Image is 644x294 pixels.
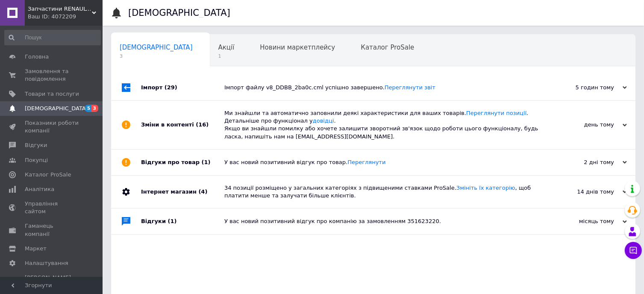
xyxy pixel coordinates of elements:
span: Новини маркетплейсу [260,44,335,51]
span: Каталог ProSale [361,44,414,51]
div: день тому [541,121,627,129]
div: 34 позиції розміщено у загальних категоріях з підвищеними ставками ProSale. , щоб платити менше т... [224,184,541,200]
div: Імпорт [141,75,224,100]
span: 1 [218,53,235,59]
div: 2 дні тому [541,159,627,166]
span: Покупці [25,156,48,164]
span: Аналітика [25,185,54,193]
span: Управління сайтом [25,200,79,215]
span: Запчастини RENAULT MASTER (Opel, Nissan) [28,5,92,13]
span: Відгуки [25,141,47,149]
span: Маркет [25,245,47,253]
div: місяць тому [541,218,627,225]
div: Інтернет магазин [141,176,224,208]
span: [DEMOGRAPHIC_DATA] [120,44,193,51]
span: 3 [91,105,98,112]
span: (29) [165,84,177,91]
span: 5 [85,105,92,112]
span: Гаманець компанії [25,222,79,238]
a: Змініть їх категорію [456,185,515,191]
div: Ваш ID: 4072209 [28,13,103,21]
span: Замовлення та повідомлення [25,68,79,83]
span: Товари та послуги [25,90,79,98]
span: Акції [218,44,235,51]
span: (16) [196,121,209,128]
div: Відгуки [141,209,224,234]
span: (4) [198,188,207,195]
button: Чат з покупцем [625,242,642,259]
div: 5 годин тому [541,84,627,91]
div: У вас новий позитивний відгук про товар. [224,159,541,166]
a: довідці [313,118,334,124]
a: Переглянути позиції [466,110,526,116]
span: Каталог ProSale [25,171,71,179]
h1: [DEMOGRAPHIC_DATA] [128,8,230,18]
div: У вас новий позитивний відгук про компанію за замовленням 351623220. [224,218,541,225]
span: Показники роботи компанії [25,119,79,135]
a: Переглянути звіт [385,84,435,91]
span: (1) [202,159,211,165]
span: Налаштування [25,259,68,267]
div: Зміни в контенті [141,101,224,149]
div: Ми знайшли та автоматично заповнили деякі характеристики для ваших товарів. . Детальніше про функ... [224,109,541,141]
div: Імпорт файлу v8_DDBB_2ba0c.cml успішно завершено. [224,84,541,91]
div: 14 днів тому [541,188,627,196]
input: Пошук [4,30,101,45]
div: Відгуки про товар [141,150,224,175]
a: Переглянути [347,159,385,165]
span: Головна [25,53,49,61]
span: (1) [168,218,177,224]
span: 3 [120,53,193,59]
span: [DEMOGRAPHIC_DATA] [25,105,88,112]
